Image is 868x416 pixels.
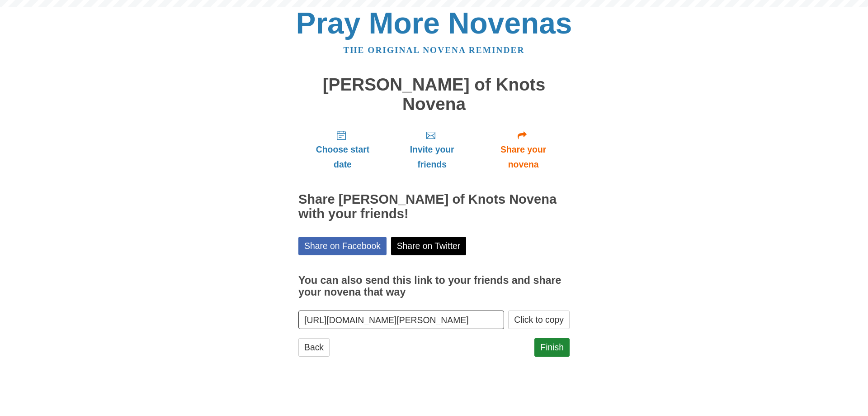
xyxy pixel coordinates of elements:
a: Share on Twitter [391,237,467,255]
a: Choose start date [298,123,387,177]
a: Back [298,338,330,357]
a: Invite your friends [387,123,477,177]
h1: [PERSON_NAME] of Knots Novena [298,75,570,114]
h2: Share [PERSON_NAME] of Knots Novena with your friends! [298,192,570,221]
a: Share on Facebook [298,237,387,255]
a: The original novena reminder [344,45,525,55]
h3: You can also send this link to your friends and share your novena that way [298,275,570,298]
a: Share your novena [477,123,570,177]
button: Click to copy [508,311,570,329]
a: Finish [534,338,570,357]
span: Choose start date [307,142,378,172]
span: Share your novena [486,142,561,172]
a: Pray More Novenas [296,6,572,40]
span: Invite your friends [396,142,468,172]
